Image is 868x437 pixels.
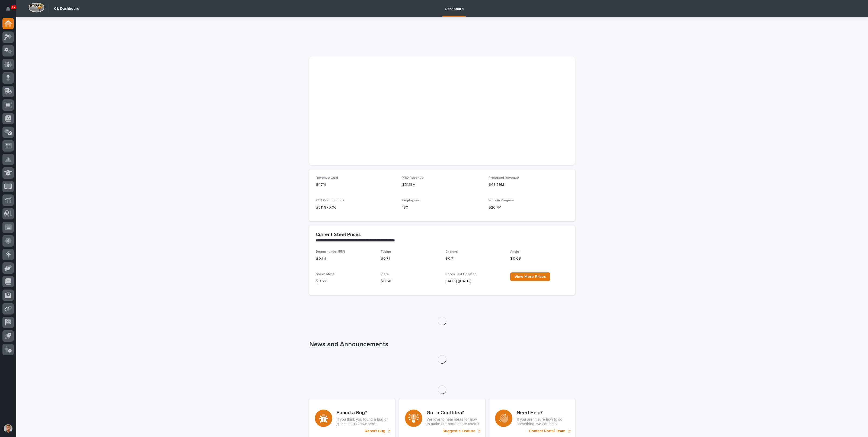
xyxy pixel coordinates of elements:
[54,7,79,11] h2: 01. Dashboard
[381,250,391,253] span: Tubing
[337,410,389,416] h3: Found a Bug?
[2,3,14,15] button: Notifications
[316,232,361,238] h2: Current Steel Prices
[489,205,569,210] p: $20.7M
[316,199,344,202] span: YTD Contributions
[427,417,479,426] p: We love to hear ideas for how to make our portal more useful!
[510,272,550,281] a: View More Prices
[445,256,504,262] p: $ 0.71
[316,182,396,188] p: $47M
[365,429,385,433] p: Report Bug
[381,278,439,284] p: $ 0.68
[381,256,439,262] p: $ 0.77
[316,250,345,253] span: Beams (under 55#)
[316,278,374,284] p: $ 0.59
[316,273,335,276] span: Sheet Metal
[510,256,569,262] p: $ 0.69
[489,182,569,188] p: $48.59M
[316,176,338,180] span: Revenue Goal
[489,199,515,202] span: Work in Progress
[445,250,458,253] span: Channel
[517,410,569,416] h3: Need Help?
[12,5,15,9] p: 17
[445,273,477,276] span: Prices Last Updated
[442,429,475,433] p: Suggest a Feature
[517,417,569,426] p: If you aren't sure how to do something, we can help!
[445,278,504,284] p: [DATE] ([DATE])
[402,182,482,188] p: $31.19M
[316,205,396,210] p: $ 311,870.00
[510,250,519,253] span: Angle
[489,176,519,180] span: Projected Revenue
[529,429,565,433] p: Contact Portal Team
[28,2,44,12] img: Workspace Logo
[381,273,389,276] span: Plate
[2,423,14,434] button: users-avatar
[337,417,389,426] p: If you think you found a bug or glitch, let us know here!
[7,7,14,15] div: Notifications17
[402,199,420,202] span: Employees
[402,205,482,210] p: 180
[309,341,575,348] h1: News and Announcements
[316,256,374,262] p: $ 0.74
[515,275,546,279] span: View More Prices
[427,410,479,416] h3: Got a Cool Idea?
[402,176,424,180] span: YTD Revenue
